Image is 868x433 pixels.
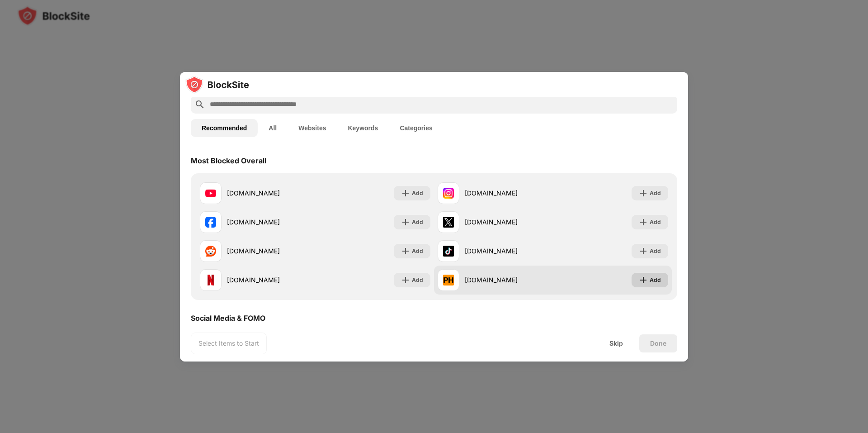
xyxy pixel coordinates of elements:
[443,275,454,285] img: favicons
[258,119,288,137] button: All
[227,217,315,227] div: [DOMAIN_NAME]
[191,156,266,165] div: Most Blocked Overall
[412,218,423,227] div: Add
[337,119,389,137] button: Keywords
[443,188,454,199] img: favicons
[198,339,259,348] div: Select Items to Start
[443,217,454,228] img: favicons
[205,217,216,228] img: favicons
[412,189,423,198] div: Add
[227,275,315,285] div: [DOMAIN_NAME]
[191,314,265,323] div: Social Media & FOMO
[650,218,661,227] div: Add
[412,276,423,285] div: Add
[465,217,553,227] div: [DOMAIN_NAME]
[194,99,205,110] img: search.svg
[227,246,315,256] div: [DOMAIN_NAME]
[288,119,337,137] button: Websites
[205,246,216,257] img: favicons
[205,275,216,285] img: favicons
[465,275,553,285] div: [DOMAIN_NAME]
[205,188,216,199] img: favicons
[650,247,661,256] div: Add
[650,340,666,347] div: Done
[609,340,623,347] div: Skip
[185,76,249,94] img: logo-blocksite.svg
[465,188,553,198] div: [DOMAIN_NAME]
[650,189,661,198] div: Add
[465,246,553,256] div: [DOMAIN_NAME]
[389,119,443,137] button: Categories
[412,247,423,256] div: Add
[650,276,661,285] div: Add
[443,246,454,257] img: favicons
[191,119,258,137] button: Recommended
[227,188,315,198] div: [DOMAIN_NAME]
